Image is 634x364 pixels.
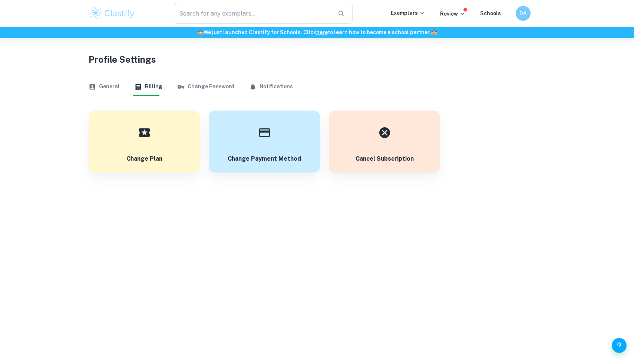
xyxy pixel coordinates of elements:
[135,78,162,96] button: Billing
[480,10,501,16] a: Schools
[126,154,162,164] h6: Change Plan
[391,9,425,17] p: Exemplars
[356,154,414,164] h6: Cancel subscription
[89,111,200,173] button: Change Plan
[197,29,204,35] span: 🏫
[329,111,440,173] button: Cancel subscription
[228,154,301,164] h6: Change payment method
[516,6,531,21] button: DA
[1,28,633,36] h6: We just launched Clastify for Schools. Click to learn how to become a school partner.
[316,29,328,35] a: here
[177,78,234,96] button: Change Password
[431,29,437,35] span: 🏫
[89,78,120,96] button: General
[612,338,627,353] button: Help and Feedback
[174,3,332,24] input: Search for any exemplars...
[89,6,136,21] img: Clastify logo
[519,9,528,17] h6: DA
[249,78,293,96] button: Notifications
[209,111,320,173] button: Change payment method
[440,10,465,18] p: Review
[89,53,545,66] h1: Profile Settings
